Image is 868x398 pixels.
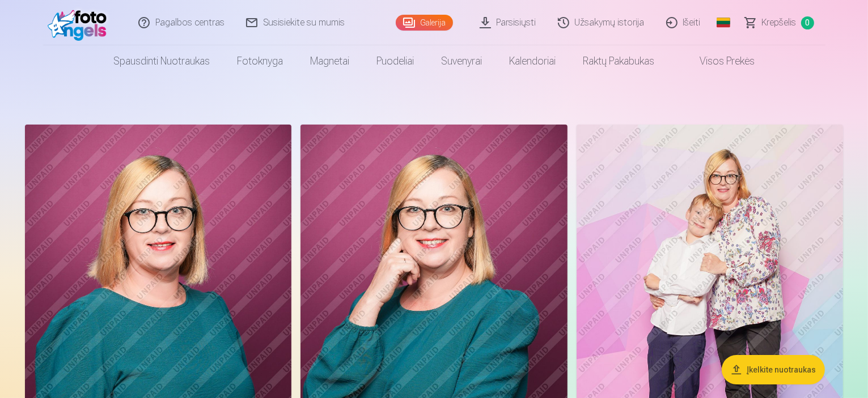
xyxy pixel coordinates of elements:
a: Visos prekės [668,45,768,77]
a: Raktų pakabukas [569,45,668,77]
a: Suvenyrai [427,45,496,77]
a: Puodeliai [363,45,427,77]
a: Fotoknyga [223,45,297,77]
button: Įkelkite nuotraukas [722,355,825,384]
span: 0 [801,16,814,29]
img: /fa2 [48,5,113,41]
a: Galerija [396,15,453,31]
a: Magnetai [297,45,363,77]
span: Krepšelis [762,16,797,29]
a: Spausdinti nuotraukas [100,45,223,77]
a: Kalendoriai [496,45,569,77]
